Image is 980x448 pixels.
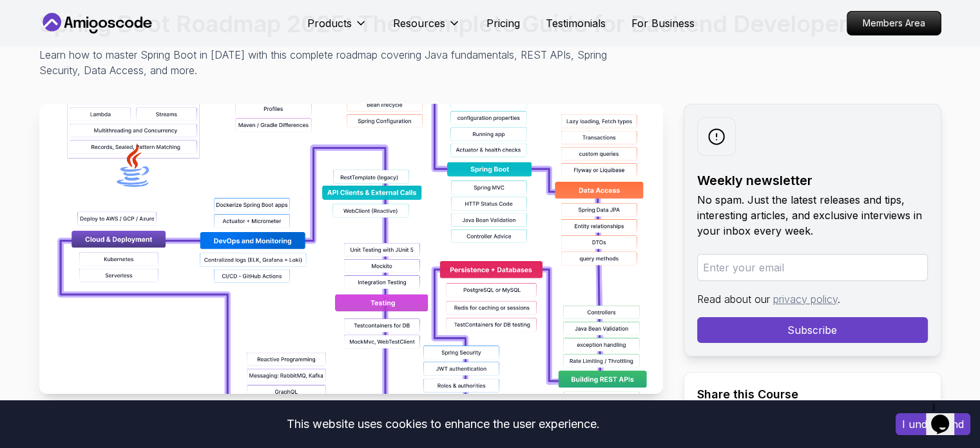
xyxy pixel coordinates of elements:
[631,15,695,31] a: For Business
[39,104,663,394] img: Spring Boot Roadmap 2025: The Complete Guide for Backend Developers thumbnail
[847,12,941,35] p: Members Area
[697,254,928,281] input: Enter your email
[926,396,967,435] iframe: chat widget
[697,291,928,307] p: Read about our .
[10,410,876,438] div: This website uses cookies to enhance the user experience.
[773,293,838,306] a: privacy policy
[697,192,928,239] p: No spam. Just the latest releases and tips, interesting articles, and exclusive interviews in you...
[39,47,617,78] p: Learn how to master Spring Boot in [DATE] with this complete roadmap covering Java fundamentals, ...
[847,11,941,35] a: Members Area
[486,15,520,31] a: Pricing
[307,15,367,41] button: Products
[697,317,928,343] button: Subscribe
[393,15,445,31] p: Resources
[307,15,352,31] p: Products
[896,413,970,435] button: Accept cookies
[697,385,928,404] h2: Share this Course
[697,171,928,190] h2: Weekly newsletter
[393,15,461,41] button: Resources
[546,15,606,31] a: Testimonials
